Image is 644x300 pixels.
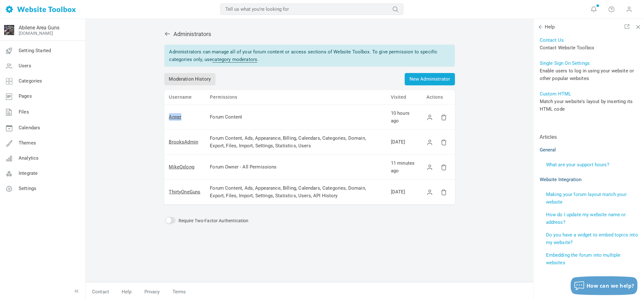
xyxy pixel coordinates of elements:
[546,212,626,225] a: How do I update my website name or address?
[205,155,386,180] td: Forum Owner - All Permissions
[166,286,186,297] a: Terms
[540,67,639,82] div: Enable users to log in using your website or other popular websites
[540,91,571,97] a: Custom HTML
[205,90,386,105] td: Permissions
[19,155,39,161] span: Analytics
[115,286,138,297] a: Help
[391,110,410,124] time: 10 hours ago
[86,286,115,297] a: Contact
[19,109,29,115] span: Files
[540,98,639,113] div: Match your website's layout by inserting its HTML code
[205,130,386,155] td: Forum Content, Ads, Appearance, Billing, Calendars, Categories, Domain, Export, Files, Import, Se...
[205,180,386,205] td: Forum Content, Ads, Appearance, Billing, Calendars, Categories, Domain, Export, Files, Import, Se...
[19,140,36,146] span: Themes
[538,24,544,30] span: Back
[212,57,258,63] a: category moderators
[571,276,638,295] button: How can we help?
[546,192,627,205] a: Making your forum layout match your website
[391,189,405,195] time: [DATE]
[164,90,205,105] td: Username
[391,139,405,145] time: [DATE]
[169,189,201,195] a: ThirtyOneGuns
[169,139,198,145] a: BrooksAdmin
[169,114,182,120] a: Anner
[540,177,582,182] a: Website Integration
[138,286,166,297] a: Privacy
[169,164,195,170] a: MikeOxlong
[19,25,59,31] a: Abilene Area Guns
[546,252,621,266] a: Embedding the forum into multiple websites
[540,133,639,141] p: Articles
[546,232,638,245] a: Do you have a widget to embed topics into my website?
[538,24,555,30] span: Help
[386,90,422,105] td: Visited
[19,63,31,69] span: Users
[19,48,51,53] span: Getting Started
[164,30,455,38] div: Administrators
[405,73,455,85] a: New Administrator
[19,125,40,131] span: Calendars
[19,78,42,84] span: Categories
[540,37,564,43] a: Contact Us
[586,282,635,289] span: How can we help?
[4,25,14,35] img: merican-flag-gun.jpg
[164,45,455,67] div: Administrators can manage all of your forum content or access sections of Website Toolbox. To giv...
[19,186,36,191] span: Settings
[546,162,609,168] a: What are your support hours?
[220,3,404,15] input: Tell us what you're looking for
[540,44,639,52] div: Contact Website Toolbox
[540,147,556,153] a: General
[19,93,32,99] span: Pages
[164,73,216,85] a: Moderation History
[391,160,415,174] time: 11 minutes ago
[205,105,386,130] td: Forum Content
[540,60,590,66] a: Single Sign On Settings
[19,170,38,176] span: Integrate
[179,218,249,223] label: Require Two-Factor Authentication
[19,31,53,36] a: [DOMAIN_NAME]
[422,90,455,105] td: Actions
